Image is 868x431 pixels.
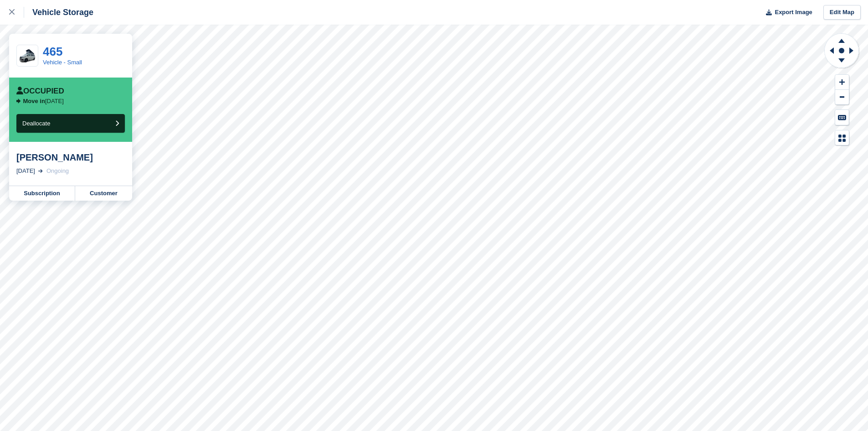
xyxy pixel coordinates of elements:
[16,87,64,96] div: Occupied
[823,5,861,20] a: Edit Map
[38,169,43,173] img: arrow-right-light-icn-cde0832a797a2874e46488d9cf13f60e5c3a73dbe684e267c42b8395dfbc2abf.svg
[835,90,849,105] button: Zoom Out
[23,98,45,104] span: Move in
[22,120,50,127] span: Deallocate
[16,152,125,163] div: [PERSON_NAME]
[16,114,125,133] button: Deallocate
[835,130,849,145] button: Map Legend
[43,45,62,58] a: 465
[16,99,21,104] img: arrow-right-icn-b7405d978ebc5dd23a37342a16e90eae327d2fa7eb118925c1a0851fb5534208.svg
[75,186,132,201] a: Customer
[17,48,38,64] img: Campervan-removebg-preview.png
[760,5,812,20] button: Export Image
[16,166,35,176] div: [DATE]
[43,59,82,66] a: Vehicle - Small
[775,8,812,17] span: Export Image
[46,166,69,176] div: Ongoing
[835,75,849,90] button: Zoom In
[9,186,75,201] a: Subscription
[23,98,64,105] p: [DATE]
[24,7,93,18] div: Vehicle Storage
[835,110,849,125] button: Keyboard Shortcuts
